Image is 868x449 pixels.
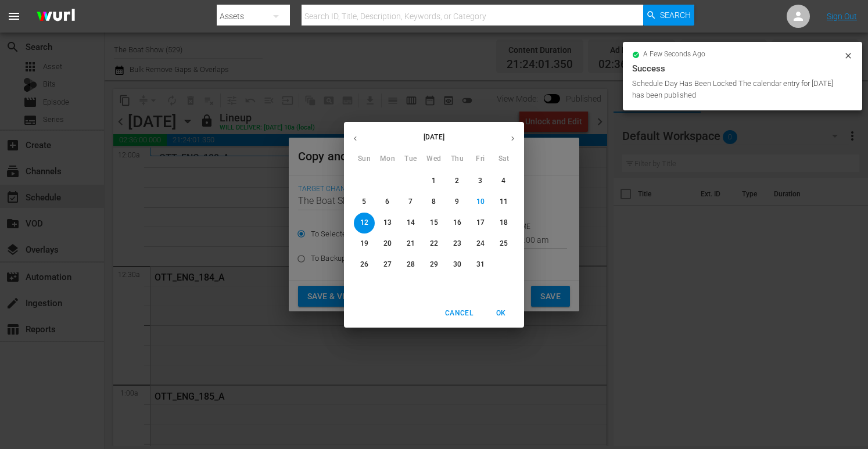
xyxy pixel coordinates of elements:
[383,260,392,270] p: 27
[360,260,368,270] p: 26
[500,197,508,207] p: 11
[500,239,508,249] p: 25
[407,260,415,270] p: 28
[408,197,413,207] p: 7
[377,192,398,213] button: 6
[383,218,392,228] p: 13
[453,218,461,228] p: 16
[470,153,491,165] span: Fri
[493,213,514,234] button: 18
[487,307,515,319] span: OK
[470,234,491,254] button: 24
[432,197,436,207] p: 8
[500,218,508,228] p: 18
[424,192,444,213] button: 8
[482,304,519,323] button: OK
[445,307,473,319] span: Cancel
[407,239,415,249] p: 21
[424,153,444,165] span: Wed
[455,197,459,207] p: 9
[385,197,389,207] p: 6
[660,5,691,26] span: Search
[377,153,398,165] span: Mon
[430,218,438,228] p: 15
[424,234,444,254] button: 22
[476,260,485,270] p: 31
[493,192,514,213] button: 11
[28,3,84,30] img: ans4CAIJ8jUAAAAAAAAAAAAAAAAAAAAAAAAgQb4GAAAAAAAAAAAAAAAAAAAAAAAAJMjXAAAAAAAAAAAAAAAAAAAAAAAAgAT5G...
[493,234,514,254] button: 25
[447,254,468,275] button: 30
[470,171,491,192] button: 3
[501,176,505,186] p: 4
[470,213,491,234] button: 17
[400,234,421,254] button: 21
[354,153,375,165] span: Sun
[377,234,398,254] button: 20
[362,197,366,207] p: 5
[440,304,478,323] button: Cancel
[400,213,421,234] button: 14
[827,12,857,21] a: Sign Out
[470,254,491,275] button: 31
[424,213,444,234] button: 15
[360,239,368,249] p: 19
[367,132,501,142] p: [DATE]
[424,254,444,275] button: 29
[407,218,415,228] p: 14
[493,153,514,165] span: Sat
[447,234,468,254] button: 23
[432,176,436,186] p: 1
[430,260,438,270] p: 29
[453,260,461,270] p: 30
[476,239,485,249] p: 24
[400,192,421,213] button: 7
[476,218,485,228] p: 17
[632,78,841,101] div: Schedule Day Has Been Locked The calendar entry for [DATE] has been published
[377,254,398,275] button: 27
[424,171,444,192] button: 1
[493,171,514,192] button: 4
[400,254,421,275] button: 28
[478,176,482,186] p: 3
[354,234,375,254] button: 19
[447,192,468,213] button: 9
[400,153,421,165] span: Tue
[354,192,375,213] button: 5
[430,239,438,249] p: 22
[447,171,468,192] button: 2
[643,50,705,59] span: a few seconds ago
[447,213,468,234] button: 16
[7,9,21,23] span: menu
[354,213,375,234] button: 12
[383,239,392,249] p: 20
[470,192,491,213] button: 10
[453,239,461,249] p: 23
[360,218,368,228] p: 12
[632,62,853,76] div: Success
[354,254,375,275] button: 26
[377,213,398,234] button: 13
[447,153,468,165] span: Thu
[476,197,485,207] p: 10
[455,176,459,186] p: 2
